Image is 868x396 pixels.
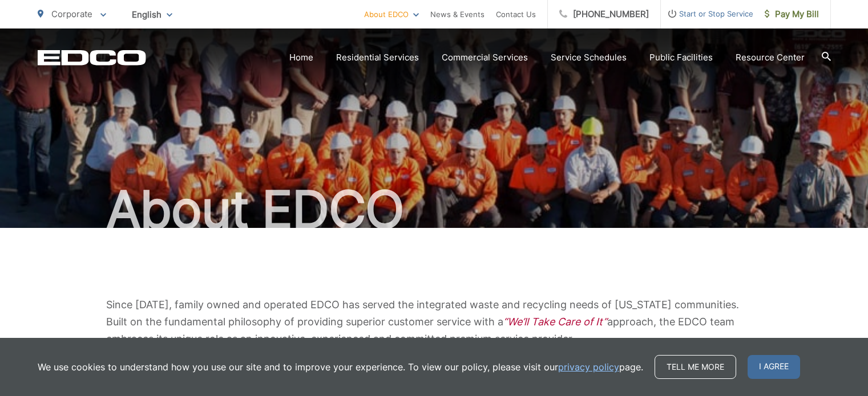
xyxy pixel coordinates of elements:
[496,7,536,21] a: Contact Us
[123,5,181,25] span: English
[551,51,627,64] a: Service Schedules
[558,360,619,374] a: privacy policy
[336,51,419,64] a: Residential Services
[649,51,713,64] a: Public Facilities
[289,51,313,64] a: Home
[51,9,92,19] span: Corporate
[748,355,800,379] span: I agree
[364,7,419,21] a: About EDCO
[430,7,485,21] a: News & Events
[503,316,607,328] em: “We’ll Take Care of It”
[442,51,528,64] a: Commercial Services
[655,355,736,379] a: Tell me more
[38,360,643,374] p: We use cookies to understand how you use our site and to improve your experience. To view our pol...
[765,7,819,21] span: Pay My Bill
[736,51,805,64] a: Resource Center
[38,50,146,66] a: EDCD logo. Return to the homepage.
[106,296,762,348] p: Since [DATE], family owned and operated EDCO has served the integrated waste and recycling needs ...
[38,181,831,238] h1: About EDCO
